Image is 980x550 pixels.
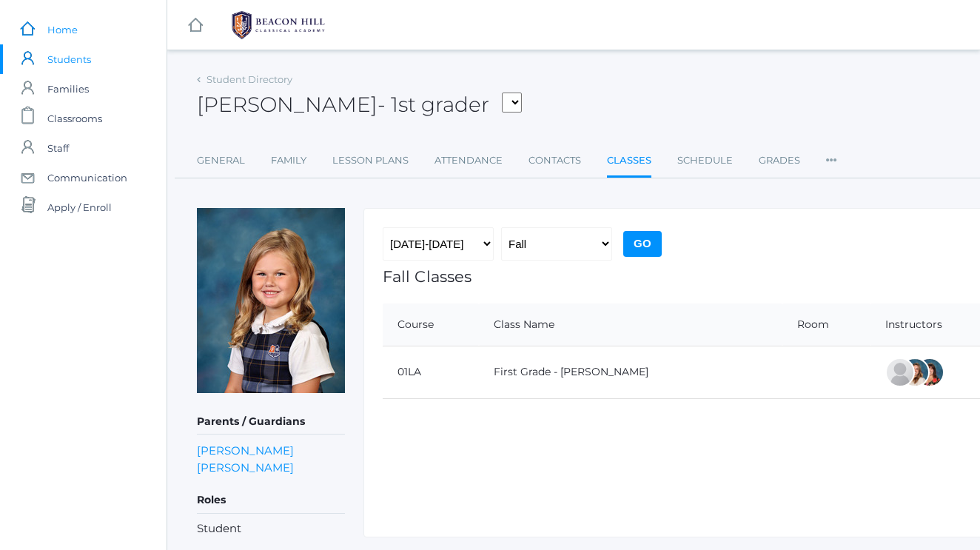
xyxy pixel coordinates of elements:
[885,358,915,387] div: Jaimie Watson
[197,442,294,459] a: [PERSON_NAME]
[47,104,102,133] span: Classrooms
[197,146,245,175] a: General
[197,409,345,435] h5: Parents / Guardians
[377,92,489,117] span: - 1st grader
[197,208,345,393] img: Gracelyn Lavallee
[915,358,944,387] div: Heather Wallock
[223,7,334,44] img: 1_BHCALogos-05.png
[47,192,112,222] span: Apply / Enroll
[47,163,127,192] span: Communication
[623,231,662,257] input: Go
[528,146,581,175] a: Contacts
[479,303,782,346] th: Class Name
[207,73,292,85] a: Student Directory
[782,303,870,346] th: Room
[197,93,522,116] h2: [PERSON_NAME]
[47,44,91,74] span: Students
[494,365,648,378] a: First Grade - [PERSON_NAME]
[197,488,345,513] h5: Roles
[271,146,306,175] a: Family
[197,520,345,537] li: Student
[677,146,733,175] a: Schedule
[47,133,69,163] span: Staff
[197,459,294,476] a: [PERSON_NAME]
[383,346,479,398] td: 01LA
[759,146,800,175] a: Grades
[607,146,651,178] a: Classes
[900,358,930,387] div: Liv Barber
[383,303,479,346] th: Course
[434,146,503,175] a: Attendance
[47,74,89,104] span: Families
[47,15,78,44] span: Home
[332,146,409,175] a: Lesson Plans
